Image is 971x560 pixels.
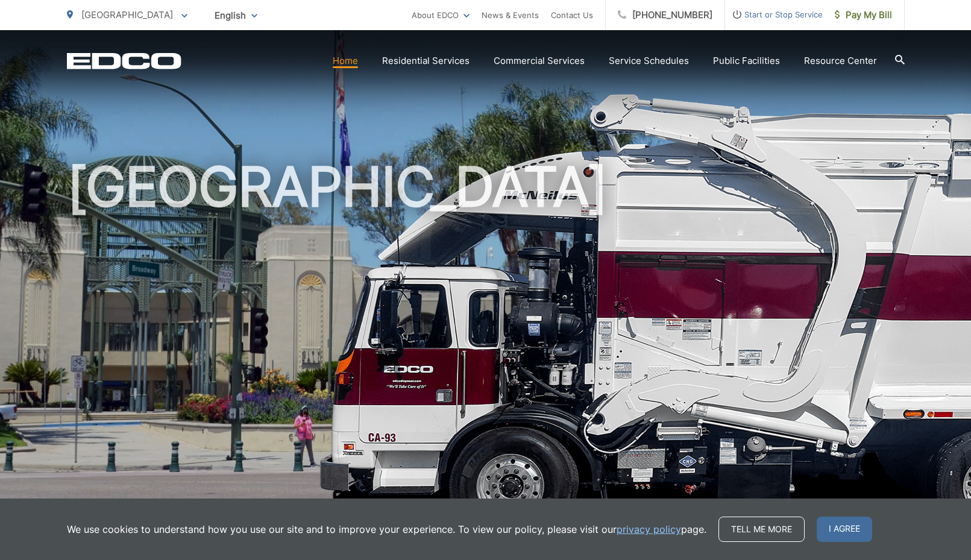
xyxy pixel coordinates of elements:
[494,54,585,68] a: Commercial Services
[412,8,470,22] a: About EDCO
[382,54,470,68] a: Residential Services
[713,54,780,68] a: Public Facilities
[551,8,593,22] a: Contact Us
[206,5,266,26] span: English
[81,9,173,20] span: [GEOGRAPHIC_DATA]
[609,54,689,68] a: Service Schedules
[617,522,681,536] a: privacy policy
[718,517,805,542] a: Tell me more
[67,52,181,69] a: EDCD logo. Return to the homepage.
[333,54,358,68] a: Home
[67,522,706,536] p: We use cookies to understand how you use our site and to improve your experience. To view our pol...
[67,157,905,538] h1: [GEOGRAPHIC_DATA]
[835,8,892,22] span: Pay My Bill
[482,8,539,22] a: News & Events
[804,54,877,68] a: Resource Center
[817,517,872,542] span: I agree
